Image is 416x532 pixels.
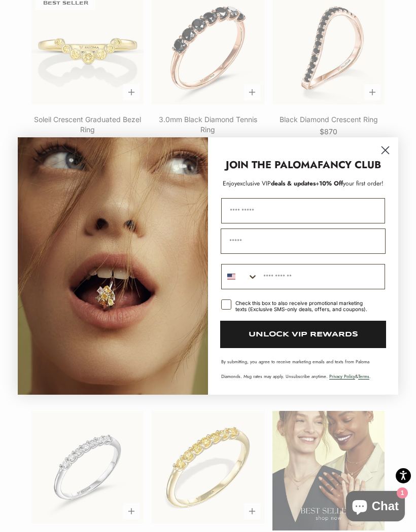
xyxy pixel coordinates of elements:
div: Check this box to also receive promotional marketing texts (Exclusive SMS-only deals, offers, and... [235,300,373,312]
input: Email [221,229,386,254]
img: United States [227,273,235,281]
span: 10% Off [319,179,343,188]
strong: FANCY CLUB [318,158,381,172]
span: & . [329,373,371,379]
span: exclusive VIP [237,179,271,188]
input: Phone Number [258,264,385,289]
input: First Name [221,198,385,223]
span: Enjoy [223,179,237,188]
button: UNLOCK VIP REWARDS [220,321,386,348]
span: + your first order! [316,179,384,188]
button: Search Countries [222,264,258,289]
span: deals & updates [237,179,316,188]
strong: JOIN THE PALOMA [226,158,318,172]
img: Loading... [18,137,208,395]
a: Terms [358,373,369,379]
a: Privacy Policy [329,373,355,379]
p: By submitting, you agree to receive marketing emails and texts from Paloma Diamonds. Msg rates ma... [221,358,385,379]
button: Close dialog [376,141,394,159]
